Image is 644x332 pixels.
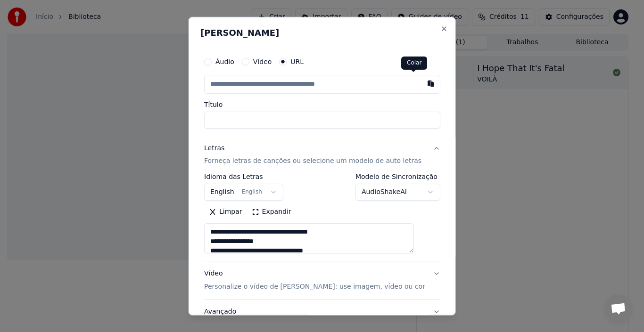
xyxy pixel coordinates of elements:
[290,58,304,65] label: URL
[247,204,296,219] button: Expandir
[204,269,425,292] div: Vídeo
[204,156,421,166] p: Forneça letras de canções ou selecione um modelo de auto letras
[204,282,425,292] p: Personalize o vídeo de [PERSON_NAME]: use imagem, vídeo ou cor
[215,58,234,65] label: Áudio
[204,204,247,219] button: Limpar
[204,143,224,153] div: Letras
[200,28,444,37] h2: [PERSON_NAME]
[204,136,440,173] button: LetrasForneça letras de canções ou selecione um modelo de auto letras
[355,173,440,180] label: Modelo de Sincronização
[204,300,440,324] button: Avançado
[204,173,283,180] label: Idioma das Letras
[401,57,427,70] div: Colar
[204,101,440,107] label: Título
[204,173,440,261] div: LetrasForneça letras de canções ou selecione um modelo de auto letras
[204,261,440,299] button: VídeoPersonalize o vídeo de [PERSON_NAME]: use imagem, vídeo ou cor
[253,58,272,65] label: Vídeo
